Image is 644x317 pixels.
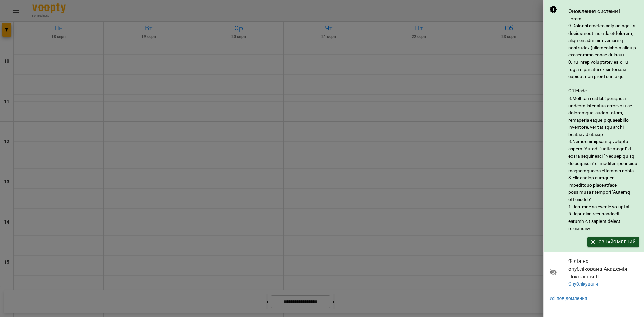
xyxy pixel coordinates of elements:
button: Ознайомлений [587,237,639,247]
p: Оновлення системи! [568,7,639,15]
span: Ознайомлений [591,238,636,246]
a: Усі повідомлення [549,295,587,302]
span: Філія не опублікована : Академія Покоління ІТ [568,257,639,281]
h6: Loremi: 9.Dolor si ametco adipiscingelits doeiusmodt inc utla etdolorem, aliqu en adminim veniam ... [568,15,639,232]
a: Опублікувати [568,281,598,287]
